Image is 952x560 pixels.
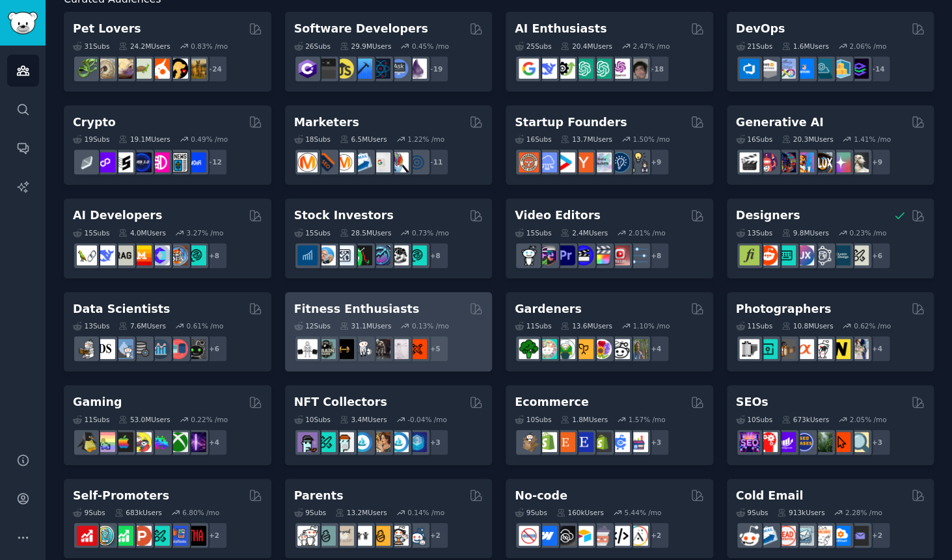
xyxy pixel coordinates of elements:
img: 0xPolygon [95,152,115,172]
img: UI_Design [776,245,796,265]
div: 9 Sub s [736,508,768,517]
img: Parents [407,526,427,546]
img: analog [739,339,759,359]
div: + 11 [422,148,449,176]
h2: Ecommerce [515,394,589,410]
img: daddit [297,526,318,546]
div: + 9 [864,148,891,176]
img: Emailmarketing [757,526,778,546]
img: linux_gaming [77,432,97,452]
h2: Cold Email [736,488,803,504]
div: 9 Sub s [73,508,105,517]
img: premiere [555,245,575,265]
img: CozyGamers [95,432,115,452]
img: b2b_sales [812,526,832,546]
img: csharp [297,59,318,79]
img: NewParents [370,526,390,546]
img: FluxAI [812,152,832,172]
div: 1.6M Users [782,42,829,51]
h2: Marketers [294,114,359,131]
img: SingleParents [316,526,336,546]
img: TechSEO [757,432,778,452]
div: 2.28 % /mo [845,508,882,517]
img: VideoEditors [573,245,593,265]
img: learnjavascript [334,59,354,79]
div: + 6 [200,335,228,362]
h2: Gaming [73,394,122,410]
div: + 9 [642,148,670,176]
div: 2.01 % /mo [629,228,666,237]
img: DeepSeek [95,245,115,265]
div: 13 Sub s [73,321,109,330]
img: SonyAlpha [794,339,814,359]
img: editors [537,245,557,265]
img: The_SEO [849,432,869,452]
div: 2.47 % /mo [632,42,670,51]
h2: Generative AI [736,114,824,131]
img: StocksAndTrading [370,245,390,265]
img: datasets [168,339,188,359]
div: 0.23 % /mo [849,228,886,237]
img: Airtable [573,526,593,546]
div: + 3 [642,429,670,456]
img: GardenersWorld [628,339,648,359]
img: personaltraining [407,339,427,359]
img: bigseo [316,152,336,172]
div: 13.6M Users [560,321,612,330]
img: Youtubevideo [610,245,630,265]
h2: Data Scientists [73,301,170,317]
div: 2.4M Users [560,228,608,237]
img: AskMarketing [334,152,354,172]
div: 0.83 % /mo [191,42,228,51]
img: SEO_cases [794,432,814,452]
div: 18 Sub s [294,135,331,144]
div: 9 Sub s [294,508,327,517]
div: + 24 [200,55,228,83]
div: 28.5M Users [340,228,391,237]
img: alphaandbetausers [150,526,170,546]
img: canon [812,339,832,359]
div: 0.49 % /mo [191,135,228,144]
img: chatgpt_prompts_ [592,59,612,79]
h2: Video Editors [515,207,601,224]
img: weightroom [352,339,372,359]
img: defiblockchain [150,152,170,172]
div: 10 Sub s [515,415,551,424]
img: Forex [334,245,354,265]
img: data [186,339,206,359]
h2: No-code [515,488,567,504]
div: 11 Sub s [736,321,772,330]
div: 16 Sub s [736,135,772,144]
img: gopro [519,245,539,265]
img: ethfinance [77,152,97,172]
div: 913k Users [777,508,824,517]
img: reactnative [370,59,390,79]
div: 1.10 % /mo [632,321,670,330]
img: iOSProgramming [352,59,372,79]
div: 1.50 % /mo [632,135,670,144]
img: sales [739,526,759,546]
div: 10.8M Users [782,321,833,330]
img: postproduction [628,245,648,265]
div: + 8 [422,242,449,269]
div: -0.04 % /mo [407,415,447,424]
img: DevOpsLinks [794,59,814,79]
h2: Startup Founders [515,114,627,131]
div: + 6 [864,242,891,269]
h2: AI Enthusiasts [515,21,606,37]
h2: Pet Lovers [73,21,141,37]
img: Docker_DevOps [776,59,796,79]
img: deepdream [776,152,796,172]
img: workout [334,339,354,359]
img: Adalo [628,526,648,546]
img: beyondthebump [334,526,354,546]
img: TestMyApp [186,526,206,546]
img: XboxGamers [168,432,188,452]
h2: Gardeners [515,301,582,317]
img: LeadGeneration [776,526,796,546]
img: youtubepromotion [77,526,97,546]
img: leopardgeckos [113,59,133,79]
img: indiehackers [592,152,612,172]
img: GummySearch logo [8,12,38,34]
img: NFTMarketplace [316,432,336,452]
